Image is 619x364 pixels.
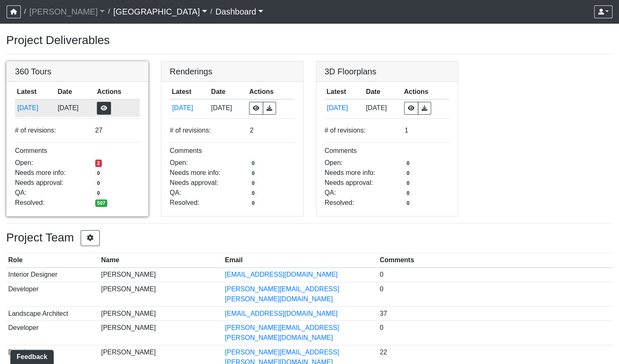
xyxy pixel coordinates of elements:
td: 0 [377,321,613,345]
td: 0 [377,282,613,307]
td: [PERSON_NAME] [99,306,223,321]
a: [PERSON_NAME][EMAIL_ADDRESS][PERSON_NAME][DOMAIN_NAME] [225,285,339,303]
td: avFcituVdTN5TeZw4YvRD7 [170,99,209,117]
button: [DATE] [326,103,362,113]
a: [GEOGRAPHIC_DATA] [113,3,207,20]
th: Email [223,253,377,268]
td: [PERSON_NAME] [99,282,223,307]
td: 93VtKPcPFWh8z7vX4wXbQP [15,99,56,117]
a: Dashboard [215,3,263,20]
td: [PERSON_NAME] [99,321,223,345]
td: Developer [6,321,99,345]
a: [EMAIL_ADDRESS][DOMAIN_NAME] [225,271,338,278]
span: / [105,3,113,20]
td: Interior Designer [6,268,99,282]
td: 0 [377,268,613,282]
td: [PERSON_NAME] [99,268,223,282]
button: [DATE] [17,103,54,113]
td: Developer [6,282,99,307]
th: Name [99,253,223,268]
iframe: Ybug feedback widget [6,347,55,364]
h3: Project Deliverables [6,33,613,47]
td: Landscape Architect [6,306,99,321]
button: [DATE] [172,103,207,113]
h3: Project Team [6,230,613,246]
td: m6gPHqeE6DJAjJqz47tRiF [325,99,364,117]
th: Comments [377,253,613,268]
a: [EMAIL_ADDRESS][DOMAIN_NAME] [225,310,338,317]
td: 37 [377,306,613,321]
th: Role [6,253,99,268]
span: / [207,3,215,20]
a: [PERSON_NAME] [29,3,105,20]
span: / [21,3,29,20]
a: [PERSON_NAME][EMAIL_ADDRESS][PERSON_NAME][DOMAIN_NAME] [225,324,339,341]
